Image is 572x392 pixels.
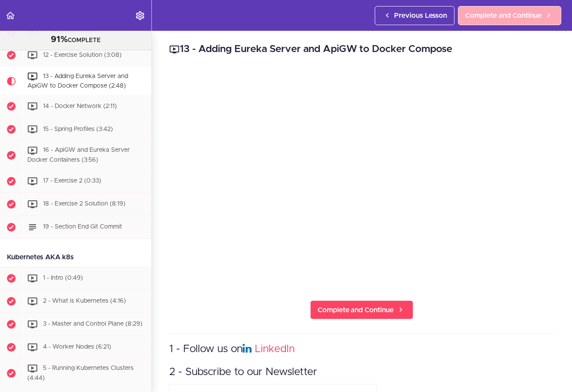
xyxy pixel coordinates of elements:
div: COMPLETE [11,34,141,46]
span: 19 - Section End Git Commit [43,224,122,230]
span: Complete and Continue [318,305,394,315]
span: 4 - Worker Nodes (6:21) [43,344,111,350]
a: Complete and Continue [458,6,562,25]
span: 1 - Intro (0:49) [43,275,83,281]
span: Complete and Continue [466,10,542,21]
span: 16 - ApiGW and Eureka Server Docker Containers (3:56) [27,147,130,163]
span: 14 - Docker Network (2:11) [43,103,117,109]
h3: 2 - Subscribe to our Newsletter [169,366,555,380]
iframe: Video Player [169,70,555,287]
a: Complete and Continue [310,301,414,320]
span: 12 - Exercise Solution (3:08) [43,52,122,58]
span: 17 - Exercise 2 (0:33) [43,178,101,184]
a: Previous Lesson [375,6,455,25]
span: 18 - Exercise 2 Solution (8:19) [43,201,125,207]
span: 5 - Running Kubernetes Clusters (4:44) [27,365,134,381]
span: Previous Lesson [394,10,447,21]
span: 2 - What is Kubernetes (4:16) [43,298,126,304]
h2: 13 - Adding Eureka Server and ApiGW to Docker Compose [169,42,555,57]
span: 15 - Spring Profiles (3:42) [43,126,113,132]
h3: 1 - Follow us on [169,343,555,357]
a: LinkedIn [255,344,295,355]
span: 91% [51,35,68,44]
span: 13 - Adding Eureka Server and ApiGW to Docker Compose (2:48) [27,73,128,89]
span: 3 - Master and Control Plane (8:29) [43,321,142,327]
svg: Back to course curriculum [5,10,16,21]
svg: Settings Menu [135,10,145,21]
